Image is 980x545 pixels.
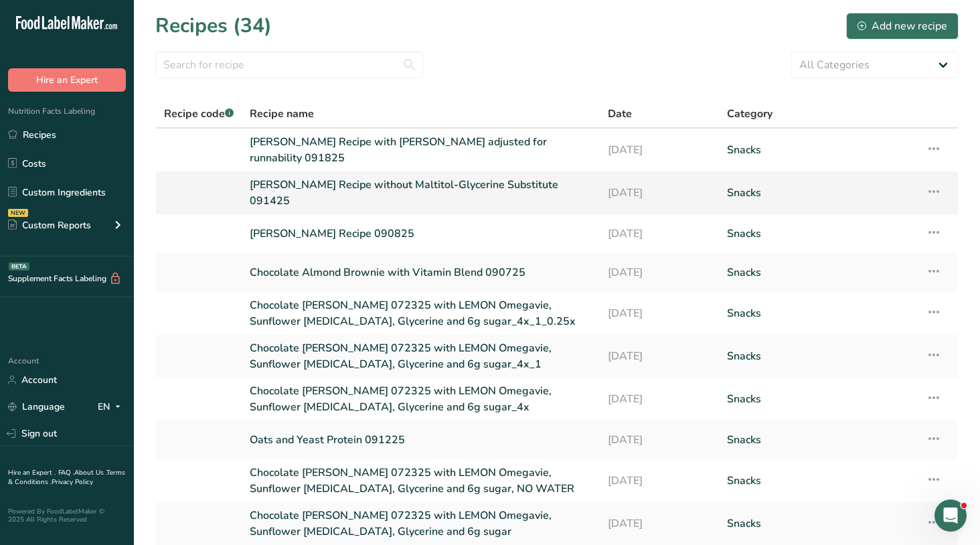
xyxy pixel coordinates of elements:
a: Snacks [727,383,910,415]
a: [PERSON_NAME] Recipe with [PERSON_NAME] adjusted for runnability 091825 [250,134,592,166]
a: Chocolate [PERSON_NAME] 072325 with LEMON Omegavie, Sunflower [MEDICAL_DATA], Glycerine and 6g su... [250,465,592,497]
a: Snacks [727,426,910,454]
div: NEW [8,209,28,217]
a: FAQ . [58,468,74,477]
div: Powered By FoodLabelMaker © 2025 All Rights Reserved [8,508,126,524]
span: Recipe code [164,106,234,121]
a: Chocolate [PERSON_NAME] 072325 with LEMON Omegavie, Sunflower [MEDICAL_DATA], Glycerine and 6g su... [250,383,592,415]
div: Add new recipe [857,18,947,34]
a: [DATE] [608,134,711,166]
a: Snacks [727,508,910,540]
button: Hire an Expert [8,68,126,92]
a: Snacks [727,465,910,497]
div: EN [98,399,126,415]
a: Snacks [727,220,910,248]
a: Snacks [727,177,910,209]
a: Snacks [727,340,910,372]
input: Search for recipe [155,52,423,78]
a: [DATE] [608,465,711,497]
a: [PERSON_NAME] Recipe without Maltitol-Glycerine Substitute 091425 [250,177,592,209]
a: Chocolate Almond Brownie with Vitamin Blend 090725 [250,258,592,287]
a: Oats and Yeast Protein 091225 [250,426,592,454]
a: Privacy Policy [52,477,93,487]
a: Chocolate [PERSON_NAME] 072325 with LEMON Omegavie, Sunflower [MEDICAL_DATA], Glycerine and 6g sugar [250,508,592,540]
a: [DATE] [608,340,711,372]
a: [DATE] [608,508,711,540]
a: About Us . [74,468,106,477]
a: [DATE] [608,177,711,209]
a: Snacks [727,134,910,166]
a: [DATE] [608,258,711,287]
div: BETA [9,262,29,270]
div: Custom Reports [8,218,91,232]
a: Chocolate [PERSON_NAME] 072325 with LEMON Omegavie, Sunflower [MEDICAL_DATA], Glycerine and 6g su... [250,340,592,372]
a: Chocolate [PERSON_NAME] 072325 with LEMON Omegavie, Sunflower [MEDICAL_DATA], Glycerine and 6g su... [250,297,592,329]
a: Language [8,395,65,418]
a: [PERSON_NAME] Recipe 090825 [250,220,592,248]
span: Recipe name [250,106,314,122]
a: [DATE] [608,426,711,454]
button: Add new recipe [846,13,959,40]
span: Category [727,106,772,122]
a: Snacks [727,258,910,287]
span: Date [608,106,632,122]
a: Hire an Expert . [8,468,56,477]
h1: Recipes (34) [155,11,272,41]
iframe: Intercom live chat [934,499,967,532]
a: [DATE] [608,220,711,248]
a: Snacks [727,297,910,329]
a: [DATE] [608,297,711,329]
a: [DATE] [608,383,711,415]
a: Terms & Conditions . [8,468,125,487]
